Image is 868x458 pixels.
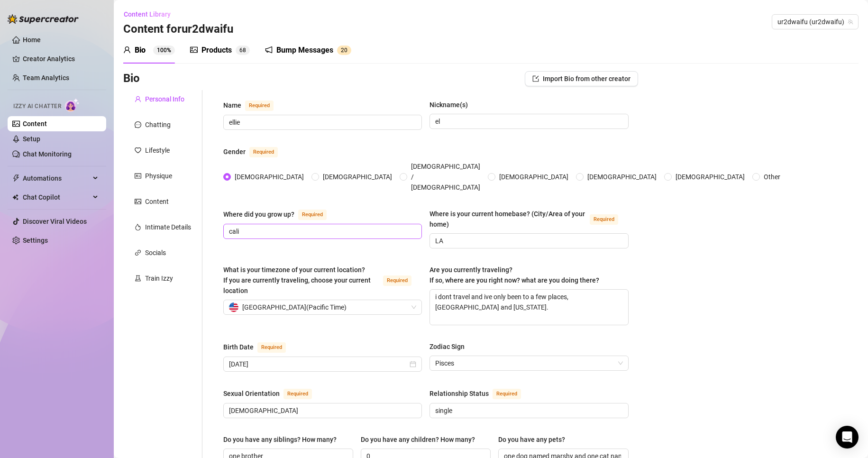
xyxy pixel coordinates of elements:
span: ur2dwaifu (ur2dwaifu) [777,15,853,29]
span: heart [135,147,141,154]
div: Do you have any children? How many? [361,434,475,445]
span: Chat Copilot [23,190,90,205]
input: Where is your current homebase? (City/Area of your home) [435,236,621,246]
span: team [848,19,853,25]
span: Import Bio from other creator [543,75,630,82]
span: picture [190,46,198,54]
sup: 68 [236,46,250,55]
div: Content [145,196,169,207]
span: Pisces [435,356,622,370]
span: Content Library [124,10,171,18]
span: Required [257,342,286,353]
label: Zodiac Sign [429,341,471,352]
label: Nickname(s) [429,100,475,110]
a: Creator Analytics [23,51,99,66]
span: Other [760,172,784,182]
div: Birth Date [223,342,254,352]
label: Where is your current homebase? (City/Area of your home) [429,209,628,229]
span: 8 [243,47,246,54]
span: message [135,121,141,128]
div: Personal Info [145,94,184,104]
label: Relationship Status [429,388,531,399]
span: notification [265,46,273,54]
input: Birth Date [229,359,408,369]
span: Required [590,214,618,225]
span: 6 [239,47,243,54]
label: Birth Date [223,341,296,353]
img: AI Chatter [65,98,80,112]
div: Bump Messages [276,45,333,56]
span: [DEMOGRAPHIC_DATA] [319,172,396,182]
a: Chat Monitoring [23,150,72,158]
span: thunderbolt [12,174,20,182]
div: Bio [135,45,146,56]
sup: 100% [153,46,175,55]
input: Where did you grow up? [229,226,414,237]
span: Required [283,389,312,399]
span: 0 [344,47,347,54]
span: experiment [135,275,141,282]
label: Gender [223,146,288,157]
span: picture [135,198,141,205]
textarea: i dont travel and ive only been to a few places, [GEOGRAPHIC_DATA] and [US_STATE]. [430,290,628,325]
input: Relationship Status [435,405,621,416]
span: user [135,96,141,102]
h3: Content for ur2dwaifu [123,22,233,37]
div: Gender [223,147,246,157]
sup: 20 [337,46,351,55]
span: [DEMOGRAPHIC_DATA] / [DEMOGRAPHIC_DATA] [407,161,484,192]
div: Name [223,100,241,110]
div: Nickname(s) [429,100,468,110]
span: Are you currently traveling? If so, where are you right now? what are you doing there? [429,266,599,284]
span: Required [493,389,521,399]
span: idcard [135,173,141,179]
span: Required [298,210,327,220]
div: Where is your current homebase? (City/Area of your home) [429,209,585,229]
div: Products [201,45,232,56]
span: Automations [23,171,90,186]
span: Required [383,275,411,286]
label: Do you have any children? How many? [361,434,482,445]
span: [DEMOGRAPHIC_DATA] [231,172,308,182]
a: Team Analytics [23,74,69,82]
div: Intimate Details [145,222,191,232]
div: Do you have any pets? [498,434,565,445]
div: Where did you grow up? [223,209,294,220]
label: Sexual Orientation [223,388,322,399]
div: Sexual Orientation [223,388,280,399]
div: Train Izzy [145,273,173,284]
div: Physique [145,171,172,181]
input: Name [229,117,414,128]
span: [DEMOGRAPHIC_DATA] [584,172,660,182]
h3: Bio [123,71,140,86]
div: Do you have any siblings? How many? [223,434,337,445]
span: fire [135,224,141,230]
a: Setup [23,135,40,143]
span: [DEMOGRAPHIC_DATA] [672,172,749,182]
span: Required [245,101,274,111]
a: Discover Viral Videos [23,218,87,225]
div: Relationship Status [429,388,489,399]
span: link [135,249,141,256]
div: Lifestyle [145,145,170,156]
span: 2 [341,47,344,54]
label: Name [223,100,284,111]
img: logo-BBDzfeDw.svg [8,14,79,24]
a: Content [23,120,47,128]
a: Settings [23,237,48,244]
span: import [532,75,539,82]
img: us [229,302,238,312]
a: Home [23,36,41,44]
div: Chatting [145,119,171,130]
span: What is your timezone of your current location? If you are currently traveling, choose your curre... [223,266,371,294]
button: Content Library [123,7,178,22]
span: user [123,46,131,54]
label: Do you have any pets? [498,434,572,445]
span: Required [249,147,278,157]
label: Where did you grow up? [223,209,337,220]
div: Socials [145,247,166,258]
img: Chat Copilot [12,194,18,201]
input: Sexual Orientation [229,405,414,416]
span: [GEOGRAPHIC_DATA] ( Pacific Time ) [242,300,347,314]
span: [DEMOGRAPHIC_DATA] [495,172,572,182]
